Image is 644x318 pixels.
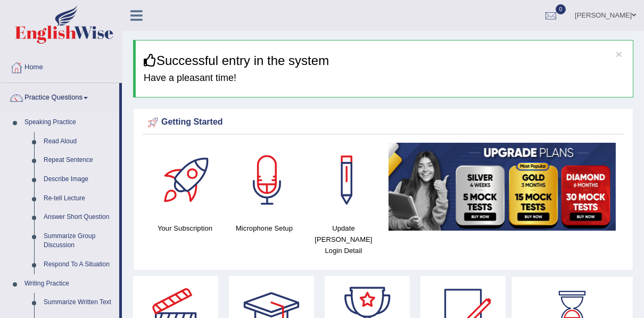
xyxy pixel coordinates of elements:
a: Summarize Group Discussion [39,227,119,255]
span: 0 [556,4,566,14]
h4: Update [PERSON_NAME] Login Detail [309,223,378,256]
h3: Successful entry in the system [144,54,625,68]
a: Answer Short Question [39,208,119,227]
a: Repeat Sentence [39,151,119,170]
a: Practice Questions [1,83,119,110]
a: Describe Image [39,170,119,189]
button: × [616,48,622,60]
h4: Your Subscription [151,223,219,234]
a: Speaking Practice [20,113,119,132]
a: Writing Practice [20,274,119,293]
div: Getting Started [145,115,621,131]
h4: Have a pleasant time! [144,73,625,84]
h4: Microphone Setup [230,223,299,234]
a: Read Aloud [39,132,119,151]
a: Home [1,53,122,79]
a: Respond To A Situation [39,255,119,274]
a: Summarize Written Text [39,293,119,312]
a: Re-tell Lecture [39,189,119,208]
img: small5.jpg [389,143,616,231]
